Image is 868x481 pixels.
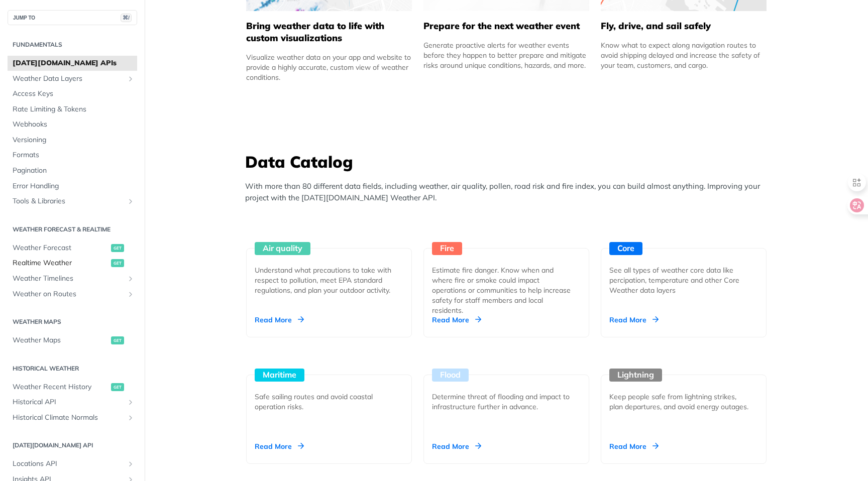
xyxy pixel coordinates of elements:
[13,397,124,407] span: Historical API
[8,10,137,25] button: JUMP TO⌘/
[255,315,304,325] div: Read More
[13,289,124,299] span: Weather on Routes
[13,104,135,114] span: Rate Limiting & Tokens
[242,337,416,464] a: Maritime Safe sailing routes and avoid coastal operation risks. Read More
[13,274,124,284] span: Weather Timelines
[13,459,124,469] span: Locations API
[423,40,589,70] div: Generate proactive alerts for weather events before they happen to better prepare and mitigate ri...
[8,240,137,256] a: Weather Forecastget
[111,259,124,267] span: get
[13,181,135,191] span: Error Handling
[8,410,137,425] a: Historical Climate NormalsShow subpages for Historical Climate Normals
[8,163,137,178] a: Pagination
[609,242,642,255] div: Core
[246,20,412,44] h5: Bring weather data to life with custom visualizations
[432,265,573,315] div: Estimate fire danger. Know when and where fire or smoke could impact operations or communities to...
[601,40,767,70] div: Know what to expect along navigation routes to avoid shipping delayed and increase the safety of ...
[13,258,108,268] span: Realtime Weather
[8,317,137,326] h2: Weather Maps
[255,392,395,412] div: Safe sailing routes and avoid coastal operation risks.
[8,364,137,373] h2: Historical Weather
[609,392,750,412] div: Keep people safe from lightning strikes, plan departures, and avoid energy outages.
[419,337,593,464] a: Flood Determine threat of flooding and impact to infrastructure further in advance. Read More
[127,75,135,83] button: Show subpages for Weather Data Layers
[8,225,137,234] h2: Weather Forecast & realtime
[127,414,135,422] button: Show subpages for Historical Climate Normals
[8,380,137,395] a: Weather Recent Historyget
[432,369,469,382] div: Flood
[13,58,135,68] span: [DATE][DOMAIN_NAME] APIs
[246,52,412,82] div: Visualize weather data on your app and website to provide a highly accurate, custom view of weath...
[8,271,137,286] a: Weather TimelinesShow subpages for Weather Timelines
[8,194,137,209] a: Tools & LibrariesShow subpages for Tools & Libraries
[245,151,773,173] h3: Data Catalog
[127,197,135,205] button: Show subpages for Tools & Libraries
[13,89,135,99] span: Access Keys
[13,166,135,176] span: Pagination
[245,181,773,203] p: With more than 80 different data fields, including weather, air quality, pollen, road risk and fi...
[597,211,771,337] a: Core See all types of weather core data like percipation, temperature and other Core Weather data...
[8,117,137,132] a: Webhooks
[8,333,137,348] a: Weather Mapsget
[13,335,108,345] span: Weather Maps
[13,74,124,84] span: Weather Data Layers
[8,179,137,194] a: Error Handling
[255,242,310,255] div: Air quality
[8,86,137,101] a: Access Keys
[8,40,137,49] h2: Fundamentals
[8,256,137,271] a: Realtime Weatherget
[597,337,771,464] a: Lightning Keep people safe from lightning strikes, plan departures, and avoid energy outages. Rea...
[609,369,662,382] div: Lightning
[8,133,137,148] a: Versioning
[8,441,137,450] h2: [DATE][DOMAIN_NAME] API
[432,315,481,325] div: Read More
[8,71,137,86] a: Weather Data LayersShow subpages for Weather Data Layers
[432,441,481,451] div: Read More
[8,56,137,71] a: [DATE][DOMAIN_NAME] APIs
[127,290,135,298] button: Show subpages for Weather on Routes
[13,413,124,423] span: Historical Climate Normals
[13,150,135,160] span: Formats
[8,456,137,471] a: Locations APIShow subpages for Locations API
[13,196,124,206] span: Tools & Libraries
[127,275,135,283] button: Show subpages for Weather Timelines
[255,265,395,295] div: Understand what precautions to take with respect to pollution, meet EPA standard regulations, and...
[127,460,135,468] button: Show subpages for Locations API
[8,395,137,410] a: Historical APIShow subpages for Historical API
[609,315,659,325] div: Read More
[432,242,462,255] div: Fire
[111,383,124,391] span: get
[609,265,750,295] div: See all types of weather core data like percipation, temperature and other Core Weather data layers
[13,135,135,145] span: Versioning
[127,398,135,406] button: Show subpages for Historical API
[255,441,304,451] div: Read More
[13,119,135,130] span: Webhooks
[419,211,593,337] a: Fire Estimate fire danger. Know when and where fire or smoke could impact operations or communiti...
[601,20,767,32] h5: Fly, drive, and sail safely
[8,102,137,117] a: Rate Limiting & Tokens
[111,336,124,344] span: get
[8,148,137,163] a: Formats
[13,243,108,253] span: Weather Forecast
[242,211,416,337] a: Air quality Understand what precautions to take with respect to pollution, meet EPA standard regu...
[255,369,304,382] div: Maritime
[609,441,659,451] div: Read More
[8,287,137,302] a: Weather on RoutesShow subpages for Weather on Routes
[432,392,573,412] div: Determine threat of flooding and impact to infrastructure further in advance.
[111,244,124,252] span: get
[13,382,108,392] span: Weather Recent History
[423,20,589,32] h5: Prepare for the next weather event
[121,14,132,22] span: ⌘/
